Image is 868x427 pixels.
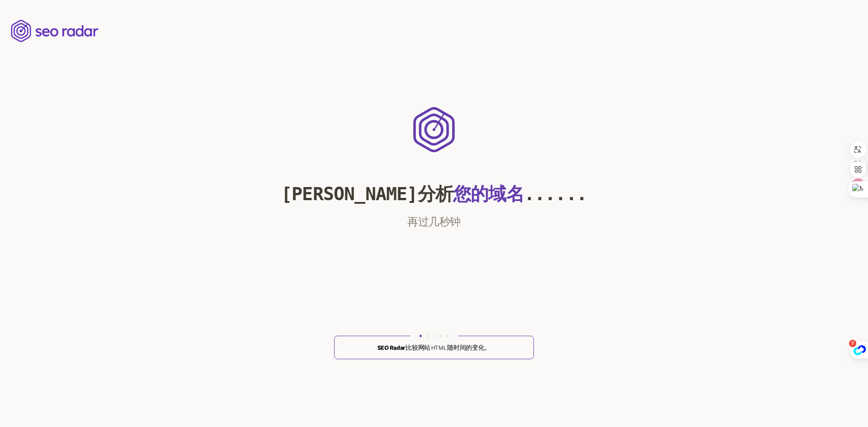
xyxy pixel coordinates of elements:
font: [PERSON_NAME]分析 [281,183,453,204]
font: 比较网站 HTML 随时间的变化。 [406,345,491,351]
font: ...... [524,183,587,204]
font: 再过几秒钟 [407,217,461,228]
font: SEO Radar [377,345,406,351]
font: 您的 [453,183,488,204]
font: 域名 [488,183,524,204]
